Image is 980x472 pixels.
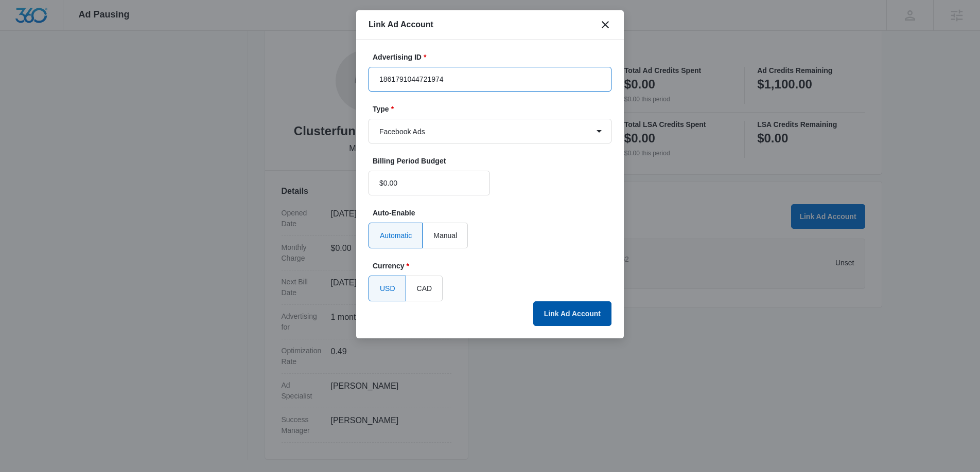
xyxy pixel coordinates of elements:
label: Auto-Enable [373,208,616,219]
label: Automatic [369,223,423,248]
input: $500.00 [369,171,490,195]
label: Type [373,104,616,115]
label: Currency [373,261,616,271]
button: close [599,19,611,31]
label: Billing Period Budget [373,156,494,167]
h1: Link Ad Account [369,19,433,31]
button: Link Ad Account [533,301,611,326]
label: Manual [423,223,468,248]
label: CAD [406,276,443,301]
label: Advertising ID [373,52,616,63]
label: USD [369,276,406,301]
